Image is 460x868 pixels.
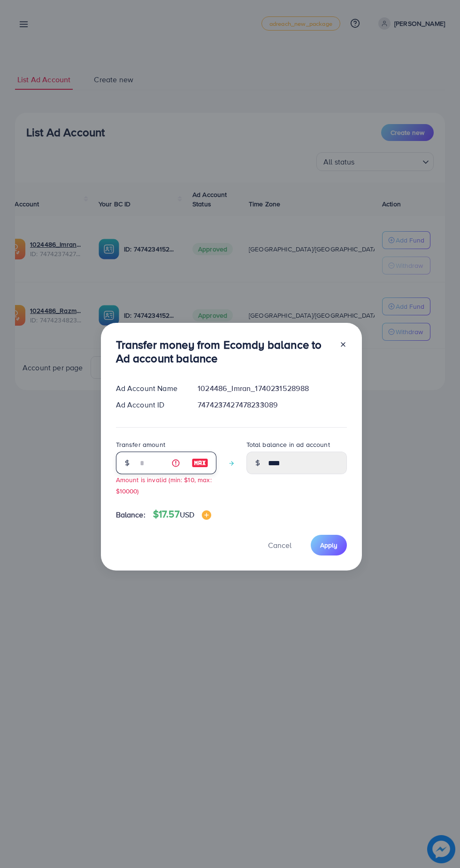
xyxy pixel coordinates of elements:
small: Amount is invalid (min: $10, max: $10000) [116,475,212,495]
label: Transfer amount [116,440,165,449]
span: USD [180,509,194,520]
label: Total balance in ad account [246,440,330,449]
img: image [202,510,211,520]
h3: Transfer money from Ecomdy balance to Ad account balance [116,338,332,365]
span: Apply [320,540,337,550]
span: Balance: [116,509,146,520]
div: 7474237427478233089 [190,399,354,410]
button: Apply [311,535,347,555]
div: 1024486_Imran_1740231528988 [190,383,354,394]
div: Ad Account Name [108,383,191,394]
span: Cancel [268,540,291,550]
img: image [192,457,208,469]
button: Cancel [256,535,303,555]
h4: $17.57 [153,508,211,520]
div: Ad Account ID [108,399,191,410]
